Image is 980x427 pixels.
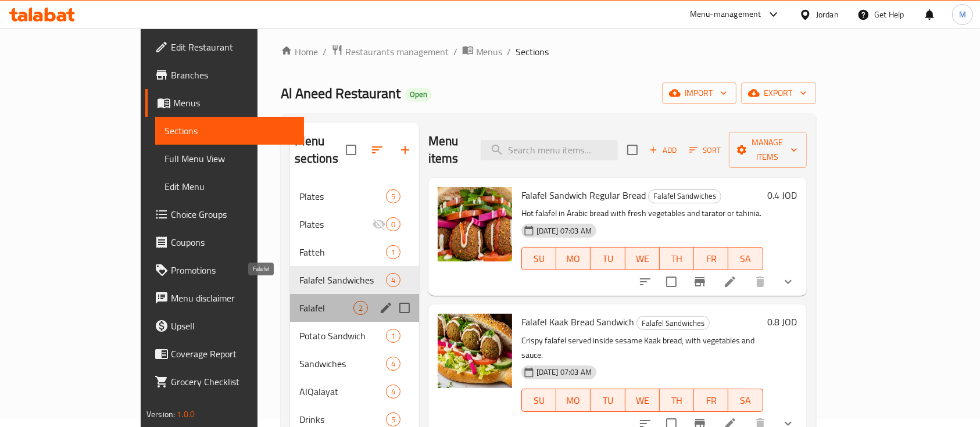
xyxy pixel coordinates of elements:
span: Menus [173,96,295,110]
span: Open [405,89,432,99]
span: Restaurants management [345,45,449,59]
div: Sandwiches4 [290,350,419,378]
button: TU [591,247,625,270]
button: sort-choices [631,268,659,296]
span: Potato Sandwich [299,329,386,343]
span: Sections [164,124,295,138]
span: 2 [354,303,367,314]
span: import [671,86,727,101]
button: FR [694,389,728,412]
span: 1 [387,247,400,258]
a: Edit menu item [723,275,737,289]
h6: 0.4 JOD [768,187,797,203]
div: items [386,217,400,231]
span: Branches [171,68,295,82]
span: WE [630,250,655,267]
span: Version: [146,407,175,422]
div: Sandwiches [299,357,386,371]
p: Hot falafel in Arabic bread with fresh vegetables and tarator or tahinia. [521,206,763,221]
span: Sort sections [363,136,391,164]
span: Select all sections [339,138,363,162]
span: M [959,8,966,21]
span: SU [527,250,552,267]
span: TU [595,250,620,267]
button: WE [625,247,660,270]
a: Menus [462,44,503,59]
span: Manage items [738,135,797,164]
button: FR [694,247,728,270]
span: Edit Restaurant [171,40,295,54]
span: 4 [387,275,400,286]
button: MO [556,247,591,270]
a: Upsell [145,312,305,340]
div: Plates5 [290,182,419,210]
img: Falafel Sandwich Regular Bread [438,187,512,261]
span: TU [595,392,620,409]
span: AlQalayat [299,385,386,399]
span: Full Menu View [164,152,295,166]
button: Add [645,141,682,159]
span: Falafel [299,301,353,315]
span: 1.0.0 [177,407,195,422]
a: Branches [145,61,305,89]
div: Open [405,88,432,102]
li: / [323,45,327,59]
h2: Menu items [428,132,467,167]
h6: 0.8 JOD [768,314,797,330]
div: items [386,245,400,259]
button: delete [746,268,774,296]
span: FR [699,392,724,409]
span: Fatteh [299,245,386,259]
button: Branch-specific-item [686,268,714,296]
span: Add [648,143,679,157]
span: Falafel Kaak Bread Sandwich [521,313,634,331]
span: Upsell [171,319,295,333]
span: MO [561,392,586,409]
span: Select section [620,138,645,162]
div: Potato Sandwich1 [290,322,419,350]
span: Sections [516,45,549,59]
button: SA [728,247,763,270]
span: Menu disclaimer [171,291,295,305]
a: Grocery Checklist [145,368,305,396]
span: TH [664,250,689,267]
button: MO [556,389,591,412]
span: Coverage Report [171,347,295,361]
span: Drinks [299,412,386,426]
a: Edit Restaurant [145,33,305,61]
span: SA [733,392,758,409]
img: Falafel Kaak Bread Sandwich [438,314,512,388]
span: SA [733,250,758,267]
div: items [386,273,400,287]
div: Fatteh1 [290,238,419,266]
span: SU [527,392,552,409]
nav: breadcrumb [281,44,816,59]
button: export [741,82,816,104]
button: TU [591,389,625,412]
span: TH [664,392,689,409]
span: Sort items [682,141,729,159]
p: Crispy falafel served inside sesame Kaak bread, with vegetables and sauce. [521,333,763,363]
span: Add item [645,141,682,159]
div: Plates [299,217,372,231]
div: Falafel Sandwiches4 [290,266,419,294]
div: items [386,189,400,203]
span: Grocery Checklist [171,375,295,389]
svg: Show Choices [781,275,795,289]
span: Falafel Sandwiches [299,273,386,287]
span: 1 [387,331,400,342]
div: items [386,412,400,426]
button: TH [660,389,694,412]
h2: Menu sections [295,132,346,167]
span: Edit Menu [164,180,295,193]
div: Menu-management [690,8,761,21]
li: / [453,45,457,59]
span: Plates [299,189,386,203]
button: import [662,82,736,104]
div: items [353,301,368,315]
span: Falafel Sandwich Regular Bread [521,186,646,204]
button: WE [625,389,660,412]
